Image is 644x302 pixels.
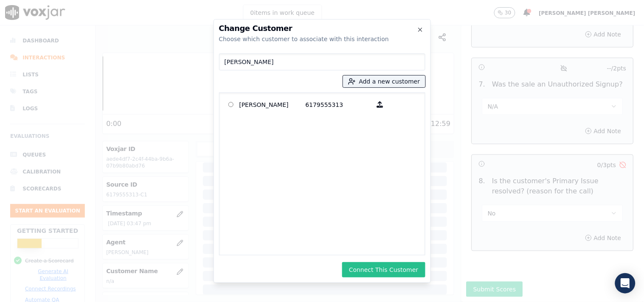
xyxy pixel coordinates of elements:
[343,75,425,87] button: Add a new customer
[219,53,425,70] input: Search Customers
[219,25,425,32] h2: Change Customer
[219,35,425,43] div: Choose which customer to associate with this interaction
[306,98,372,111] p: 6179555313
[342,262,425,277] button: Connect This Customer
[372,98,388,111] button: [PERSON_NAME] 6179555313
[615,273,636,294] div: Open Intercom Messenger
[239,98,306,111] p: [PERSON_NAME]
[228,102,234,107] input: [PERSON_NAME] 6179555313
